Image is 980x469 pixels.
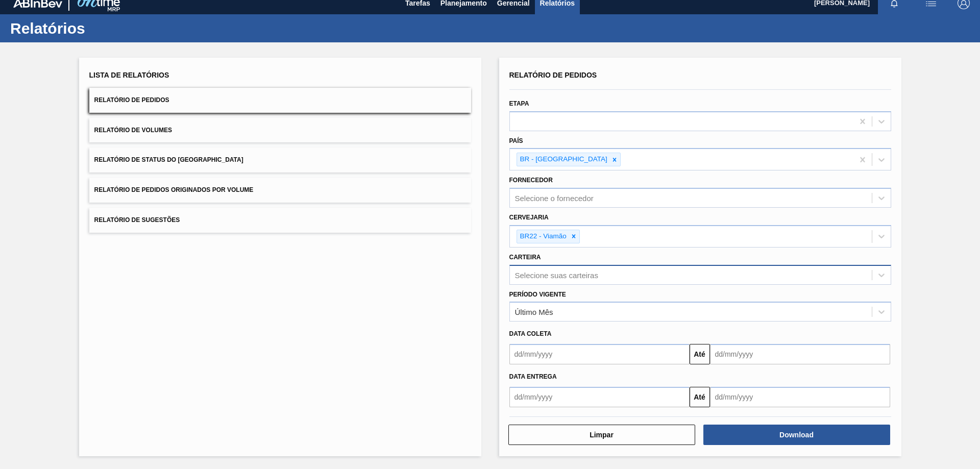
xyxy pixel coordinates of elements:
[94,156,243,163] span: Relatório de Status do [GEOGRAPHIC_DATA]
[89,178,471,203] button: Relatório de Pedidos Originados por Volume
[94,96,169,104] span: Relatório de Pedidos
[509,387,690,407] input: dd/mm/yyyy
[509,71,597,79] span: Relatório de Pedidos
[94,127,172,134] span: Relatório de Volumes
[517,230,568,243] div: BR22 - Viamão
[508,425,695,445] button: Limpar
[509,373,557,380] span: Data entrega
[690,344,710,364] button: Até
[509,177,553,184] label: Fornecedor
[89,208,471,233] button: Relatório de Sugestões
[703,425,890,445] button: Download
[509,330,552,337] span: Data coleta
[509,291,566,298] label: Período Vigente
[515,270,598,279] div: Selecione suas carteiras
[94,186,254,193] span: Relatório de Pedidos Originados por Volume
[89,147,471,172] button: Relatório de Status do [GEOGRAPHIC_DATA]
[10,22,191,34] h1: Relatórios
[509,344,690,364] input: dd/mm/yyyy
[509,254,541,261] label: Carteira
[710,387,890,407] input: dd/mm/yyyy
[89,118,471,143] button: Relatório de Volumes
[509,100,529,107] label: Etapa
[94,216,180,224] span: Relatório de Sugestões
[517,153,609,166] div: BR - [GEOGRAPHIC_DATA]
[89,88,471,113] button: Relatório de Pedidos
[690,387,710,407] button: Até
[515,194,594,203] div: Selecione o fornecedor
[509,137,523,144] label: País
[509,214,549,221] label: Cervejaria
[710,344,890,364] input: dd/mm/yyyy
[515,308,553,316] div: Último Mês
[89,71,169,79] span: Lista de Relatórios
